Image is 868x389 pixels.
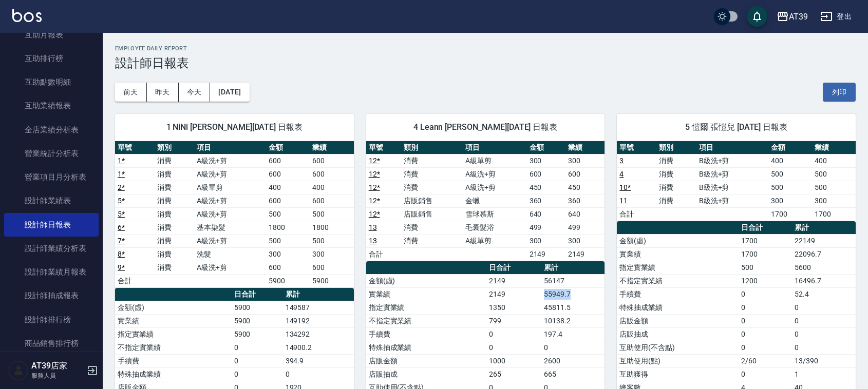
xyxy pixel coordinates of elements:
td: 500 [739,261,792,274]
td: A級洗+剪 [194,234,266,247]
th: 單號 [366,141,402,154]
th: 類別 [656,141,696,154]
th: 項目 [696,141,768,154]
a: 設計師日報表 [4,213,99,237]
td: 指定實業績 [115,327,232,341]
td: 2149 [527,247,566,261]
td: 360 [565,194,605,207]
td: 10138.2 [541,314,605,327]
td: 5900 [310,274,353,287]
td: 300 [527,234,566,247]
td: 0 [486,341,541,354]
td: 55949.7 [541,287,605,301]
td: 0 [792,341,856,354]
td: 0 [283,367,354,381]
td: 400 [266,181,310,194]
img: Person [8,360,29,381]
th: 累計 [792,221,856,235]
td: 600 [310,154,353,167]
td: 799 [486,314,541,327]
td: 197.4 [541,327,605,341]
table: a dense table [617,141,856,221]
a: 互助月報表 [4,23,99,47]
td: 600 [310,167,353,181]
td: 消費 [656,154,696,167]
th: 類別 [401,141,462,154]
th: 日合計 [739,221,792,235]
td: 實業績 [617,247,738,261]
th: 日合計 [232,288,283,301]
td: 毛囊髮浴 [463,221,527,234]
button: 前天 [115,83,147,102]
td: 1700 [739,234,792,247]
td: 5900 [232,327,283,341]
td: 500 [768,181,812,194]
td: 雪球慕斯 [463,207,527,221]
td: A級單剪 [194,181,266,194]
td: 300 [310,247,353,261]
div: AT39 [789,10,808,23]
td: 665 [541,367,605,381]
td: 店販金額 [617,314,738,327]
p: 服務人員 [31,371,84,380]
button: save [747,6,767,27]
td: 基本染髮 [194,221,266,234]
td: 實業績 [366,287,487,301]
td: 消費 [155,221,194,234]
td: 500 [266,207,310,221]
td: 640 [565,207,605,221]
td: 互助獲得 [617,367,738,381]
button: AT39 [772,6,812,27]
td: 消費 [155,154,194,167]
td: 22149 [792,234,856,247]
td: 1700 [812,207,856,221]
td: A級洗+剪 [194,194,266,207]
td: 0 [739,327,792,341]
th: 業績 [310,141,353,154]
td: A級洗+剪 [194,207,266,221]
h2: Employee Daily Report [115,45,856,52]
td: 499 [527,221,566,234]
td: 金蠟 [463,194,527,207]
td: 500 [768,167,812,181]
img: Logo [12,9,42,22]
td: A級單剪 [463,154,527,167]
td: 600 [310,261,353,274]
td: B級洗+剪 [696,181,768,194]
td: 600 [266,194,310,207]
td: 店販銷售 [401,194,462,207]
td: 22096.7 [792,247,856,261]
td: 2149 [565,247,605,261]
td: 消費 [401,181,462,194]
a: 設計師業績分析表 [4,237,99,260]
td: 600 [266,154,310,167]
td: 消費 [155,207,194,221]
a: 11 [619,197,628,205]
td: 5900 [232,314,283,327]
td: 500 [310,234,353,247]
td: 特殊抽成業績 [366,341,487,354]
td: 金額(虛) [617,234,738,247]
td: 互助使用(不含點) [617,341,738,354]
td: 16496.7 [792,274,856,287]
th: 金額 [527,141,566,154]
td: 1800 [266,221,310,234]
td: 600 [565,167,605,181]
td: 0 [792,314,856,327]
td: B級洗+剪 [696,154,768,167]
td: B級洗+剪 [696,194,768,207]
a: 商品銷售排行榜 [4,332,99,355]
td: 消費 [155,181,194,194]
td: 149192 [283,314,354,327]
td: 600 [527,167,566,181]
td: 0 [792,327,856,341]
td: 600 [266,167,310,181]
td: 1700 [739,247,792,261]
td: A級洗+剪 [194,261,266,274]
th: 業績 [812,141,856,154]
td: 2600 [541,354,605,367]
a: 13 [369,223,377,231]
span: 4 Leann [PERSON_NAME][DATE] 日報表 [379,122,593,132]
td: 消費 [155,261,194,274]
span: 5 愷爾 張愷兒 [DATE] 日報表 [629,122,843,132]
